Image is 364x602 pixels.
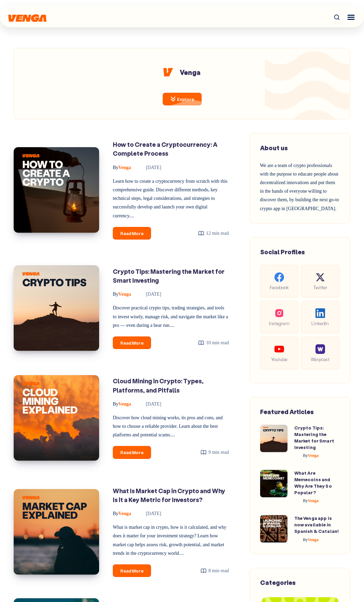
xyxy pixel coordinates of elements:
[113,401,118,407] span: By
[260,578,296,587] span: Categories
[266,283,293,291] span: Facebook
[14,147,99,233] img: Image of: How to Create a Cryptocurrency: A Complete Process
[303,453,308,458] span: By
[136,401,161,407] time: [DATE]
[8,14,46,22] img: Venga Blog
[266,355,293,363] span: Youtube
[303,537,308,542] span: By
[113,140,217,157] a: How to Create a Cryptocurrency: A Complete Process
[113,292,132,297] a: ByVenga
[136,511,161,516] time: [DATE]
[260,144,288,152] span: About us
[113,511,131,516] span: Venga
[260,337,298,369] a: Youtube
[163,69,202,76] h4: Venga
[113,487,225,504] a: What Is Market Cap in Crypto and Why Is it a Key Metric for Investors?
[113,165,132,170] a: ByVenga
[198,229,229,238] div: 12 min read
[303,453,319,458] span: Venga
[294,515,339,534] a: The Venga app is now available in Spanish & Catalan!
[260,301,298,333] a: Instagram
[113,564,151,577] a: Read More
[113,336,151,349] a: Read More
[303,498,308,503] span: By
[113,227,151,240] a: Read More
[198,338,229,347] div: 10 min read
[113,292,131,297] span: Venga
[113,377,204,394] a: Cloud Mining in Crypto: Types, Platforms, and Pitfalls
[294,453,319,458] a: ByVenga
[315,308,325,318] img: social-linkedin.be646fe421ccab3a2ad91cb58bdc9694.svg
[274,344,284,354] img: social-youtube.99db9aba05279f803f3e7a4a838dfb6c.svg
[294,537,319,542] a: ByVenga
[14,375,99,461] img: Image of: Cloud Mining in Crypto: Types, Platforms, and Pitfalls
[301,301,339,333] a: LinkedIn
[260,408,314,416] span: Featured Articles
[294,470,332,495] a: What Are Memecoins and Why Are They So Popular?
[294,498,319,503] a: ByVenga
[113,511,118,516] span: By
[113,267,225,284] a: Crypto Tips: Mastering the Market for Smart Investing
[266,319,293,327] span: Instagram
[294,425,334,450] a: Crypto Tips: Mastering the Market for Smart Investing
[303,498,319,503] span: Venga
[307,355,334,363] span: Warpcast
[260,248,305,256] span: Social Profiles
[307,319,334,327] span: LinkedIn
[163,93,202,105] a: Explore
[303,537,319,542] span: Venga
[315,344,325,354] img: social-warpcast.e8a23a7ed3178af0345123c41633f860.png
[113,401,132,407] a: ByVenga
[113,446,151,459] a: Read More
[260,265,298,297] a: Facebook
[136,165,161,170] time: [DATE]
[113,523,229,558] p: What is market cap in crypto, how is it calculated, and why does it matter for your investment st...
[14,265,99,351] img: Image of: Crypto Tips: Mastering the Market for Smart Investing
[113,401,131,407] span: Venga
[113,165,118,170] span: By
[14,489,99,575] img: Image of: What Is Market Cap in Crypto and Why Is it a Key Metric for Investors?
[113,304,229,330] p: Discover practical crypto tips, trading strategies, and tools to invest wisely, manage risk, and ...
[301,337,339,369] a: Warpcast
[113,177,229,220] p: Learn how to create a cryptocurrency from scratch with this comprehensive guide. Discover differe...
[307,283,334,291] span: Twitter
[260,163,339,211] span: We are a team of crypto professionals with the purpose to educate people about decentralized inno...
[113,292,118,297] span: By
[136,292,161,297] time: [DATE]
[113,165,131,170] span: Venga
[200,566,229,575] div: 8 min read
[301,265,339,297] a: Twitter
[200,448,229,457] div: 9 min read
[113,413,229,439] p: Discover how cloud mining works, its pros and cons, and how to choose a reliable provider. Learn ...
[113,511,132,516] a: ByVenga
